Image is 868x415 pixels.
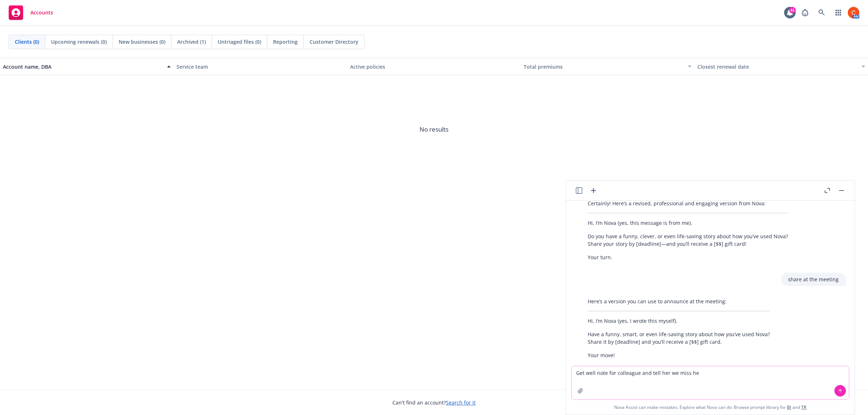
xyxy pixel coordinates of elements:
[588,253,788,261] p: Your turn.
[697,63,857,70] div: Closest renewal date
[798,5,812,20] a: Report a Bug
[347,58,521,75] button: Active policies
[310,38,358,46] span: Customer Directory
[273,38,298,46] span: Reporting
[392,399,476,406] span: Can't find an account?
[15,38,39,46] span: Clients (0)
[614,400,807,415] span: Nova Assist can make mistakes. Explore what Nova can do: Browse prompt library for and
[788,275,839,283] p: share at the meeting
[588,232,788,248] p: Do you have a funny, clever, or even life-saving story about how you’ve used Nova? Share your sto...
[218,38,261,46] span: Untriaged files (0)
[176,63,344,70] div: Service team
[119,38,165,46] span: New businesses (0)
[588,219,788,227] p: Hi, I’m Nova (yes, this message is from me).
[588,351,770,359] p: Your move!
[801,404,807,410] a: TR
[588,317,770,325] p: Hi, I’m Nova (yes, I wrote this myself).
[30,10,53,16] span: Accounts
[814,5,829,20] a: Search
[694,58,868,75] button: Closest renewal date
[177,38,206,46] span: Archived (1)
[6,3,56,23] a: Accounts
[524,63,684,70] div: Total premiums
[789,7,796,13] div: 41
[787,404,791,410] a: BI
[588,330,770,346] p: Have a funny, smart, or even life-saving story about how you’ve used Nova? Share it by [deadline]...
[588,298,770,305] p: Here’s a version you can use to announce at the meeting:
[350,63,518,70] div: Active policies
[831,5,846,20] a: Switch app
[51,38,107,46] span: Upcoming renewals (0)
[446,399,476,406] a: Search for it
[588,200,788,207] p: Certainly! Here’s a revised, professional and engaging version from Nova:
[572,366,849,399] textarea: Get well note for colleague and tell her we miss
[848,7,859,18] img: photo
[521,58,694,75] button: Total premiums
[3,63,163,70] div: Account name, DBA
[174,58,347,75] button: Service team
